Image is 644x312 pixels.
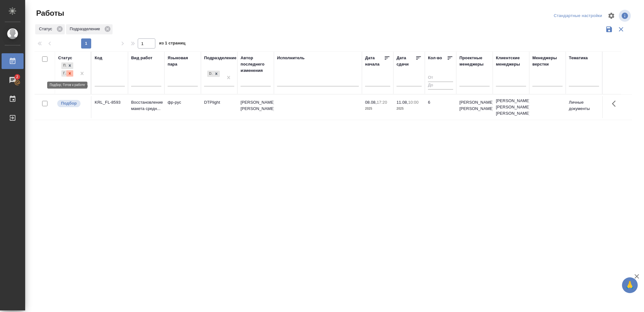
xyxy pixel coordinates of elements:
p: Восстановление макета средн... [131,99,161,112]
div: Подразделение [66,24,113,34]
p: Личные документы [569,99,599,112]
button: 🙏 [622,277,638,293]
div: Подбор [61,62,66,69]
button: Сбросить фильтры [615,23,627,35]
span: из 1 страниц [159,39,186,49]
input: До [428,82,453,90]
div: Готов к работе [61,70,66,77]
span: 2 [12,74,22,80]
p: Подбор [61,100,77,107]
td: [PERSON_NAME], [PERSON_NAME] [PERSON_NAME] [493,95,529,120]
p: 08.08, [365,100,377,105]
div: Клиентские менеджеры [496,55,526,67]
div: Дата сдачи [397,55,415,67]
p: Статус [39,26,54,32]
div: Тематика [569,55,588,61]
p: 2025 [365,106,390,112]
td: 6 [425,96,456,118]
div: Подразделение [204,55,236,61]
div: Статус [58,55,72,61]
div: Кол-во [428,55,442,61]
span: 🙏 [625,279,635,292]
div: Дата начала [365,55,384,67]
span: Посмотреть информацию [619,10,632,22]
div: DTPlight [207,70,220,78]
td: [PERSON_NAME] [PERSON_NAME] [237,96,274,118]
td: DTPlight [201,96,237,118]
div: DTPlight [207,71,213,77]
p: 10:00 [408,100,419,105]
div: Менеджеры верстки [532,55,563,67]
span: Работы [35,8,64,18]
td: [PERSON_NAME] [PERSON_NAME] [456,96,493,118]
div: Статус [35,24,65,34]
div: Исполнитель [277,55,305,61]
div: Можно подбирать исполнителей [57,99,88,108]
p: Подразделение [70,26,102,32]
div: Проектные менеджеры [459,55,490,67]
div: Код [95,55,102,61]
p: 2025 [397,106,422,112]
p: 17:20 [377,100,387,105]
div: Вид работ [131,55,153,61]
button: Здесь прячутся важные кнопки [608,96,623,111]
div: Языковая пара [168,55,198,67]
div: split button [552,11,604,21]
p: 11.08, [397,100,408,105]
div: Автор последнего изменения [241,55,271,74]
td: фр-рус [164,96,201,118]
a: 2 [2,72,24,88]
button: Сохранить фильтры [603,23,615,35]
input: От [428,74,453,82]
div: KRL_FL-8593 [95,99,125,106]
span: Настроить таблицу [604,8,619,23]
